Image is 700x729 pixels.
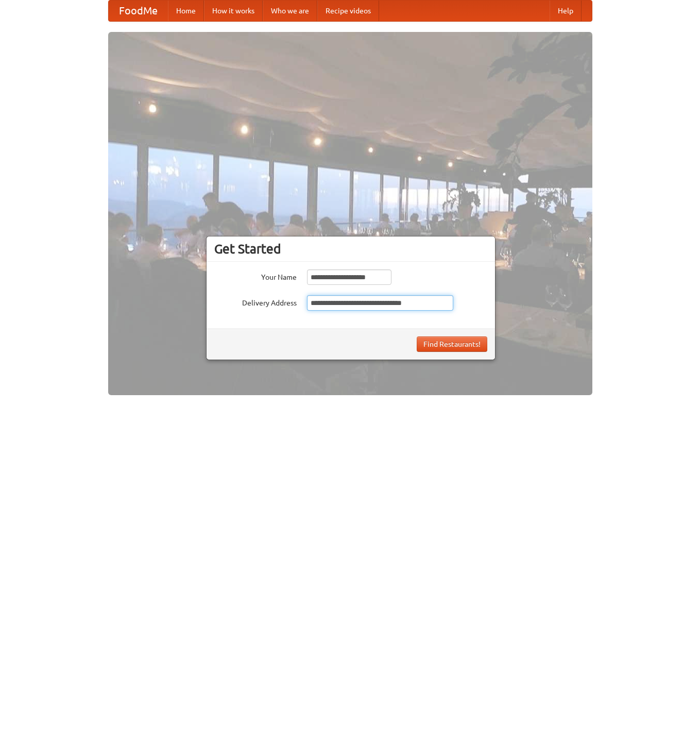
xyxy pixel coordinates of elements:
label: Delivery Address [214,295,297,308]
a: Recipe videos [317,1,379,21]
a: Help [550,1,582,21]
a: Home [168,1,204,21]
a: Who we are [263,1,317,21]
button: Find Restaurants! [417,336,487,352]
a: FoodMe [109,1,168,21]
h3: Get Started [214,241,487,257]
a: How it works [204,1,263,21]
label: Your Name [214,269,297,282]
